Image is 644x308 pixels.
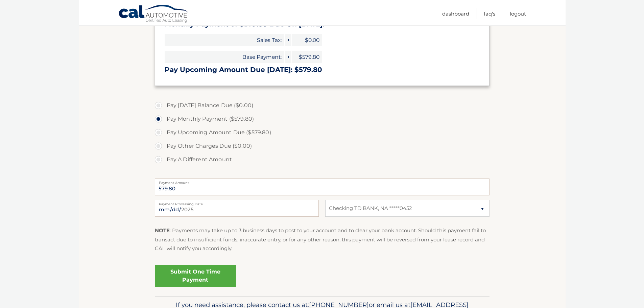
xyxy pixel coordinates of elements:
[292,34,322,46] span: $0.00
[155,265,236,287] a: Submit One Time Payment
[155,179,490,195] input: Payment Amount
[484,8,495,19] a: FAQ's
[155,226,490,253] p: : Payments may take up to 3 business days to post to your account and to clear your bank account....
[155,112,490,126] label: Pay Monthly Payment ($579.80)
[155,99,490,112] label: Pay [DATE] Balance Due ($0.00)
[285,34,291,46] span: +
[165,66,480,74] h3: Pay Upcoming Amount Due [DATE]: $579.80
[155,200,319,205] label: Payment Processing Date
[165,51,284,63] span: Base Payment:
[510,8,526,19] a: Logout
[155,200,319,217] input: Payment Date
[155,153,490,166] label: Pay A Different Amount
[292,51,322,63] span: $579.80
[165,34,284,46] span: Sales Tax:
[155,126,490,139] label: Pay Upcoming Amount Due ($579.80)
[285,51,291,63] span: +
[118,4,189,24] a: Cal Automotive
[155,179,490,184] label: Payment Amount
[155,227,170,234] strong: NOTE
[442,8,469,19] a: Dashboard
[155,139,490,153] label: Pay Other Charges Due ($0.00)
